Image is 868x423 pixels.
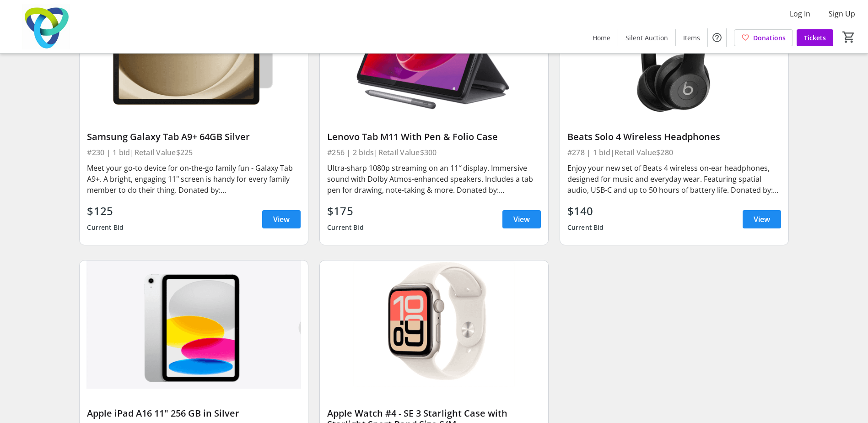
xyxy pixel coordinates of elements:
a: Home [585,29,618,46]
span: View [754,214,770,225]
a: View [743,210,781,228]
a: View [262,210,301,228]
a: Items [676,29,707,46]
img: Apple iPad A16 11" 256 GB in Silver [80,260,308,389]
div: $175 [327,203,364,219]
div: Samsung Galaxy Tab A9+ 64GB Silver [87,131,301,142]
div: Beats Solo 4 Wireless Headphones [567,131,781,142]
a: View [502,210,541,228]
div: Meet your go-to device for on-the-go family fun - Galaxy Tab A9+. A bright, engaging 11" screen i... [87,163,301,195]
span: Home [593,33,610,43]
span: Sign Up [829,8,855,19]
div: Ultra-sharp 1080p streaming on an 11″ display. Immersive sound with Dolby Atmos-enhanced speakers... [327,163,541,195]
div: Enjoy your new set of Beats 4 wireless on-ear headphones, designed for music and everyday wear. F... [567,163,781,195]
span: View [273,214,290,225]
div: #278 | 1 bid | Retail Value $280 [567,146,781,159]
div: Current Bid [87,219,124,236]
a: Silent Auction [618,29,675,46]
div: Apple iPad A16 11" 256 GB in Silver [87,408,301,419]
span: Items [683,33,700,43]
button: Log In [782,6,818,21]
span: Donations [753,33,786,43]
button: Cart [841,29,857,45]
span: Tickets [804,33,826,43]
span: Log In [790,8,810,19]
div: #256 | 2 bids | Retail Value $300 [327,146,541,159]
button: Help [708,28,726,47]
img: Apple Watch #4 - SE 3 Starlight Case with Starlight Sport Band Size S/M [320,260,548,389]
span: View [513,214,530,225]
div: $140 [567,203,604,219]
span: Silent Auction [625,33,668,43]
a: Donations [734,29,793,46]
div: $125 [87,203,124,219]
button: Sign Up [821,6,863,21]
div: Current Bid [327,219,364,236]
div: Current Bid [567,219,604,236]
div: Lenovo Tab M11 With Pen & Folio Case [327,131,541,142]
img: Trillium Health Partners Foundation's Logo [5,4,87,49]
a: Tickets [797,29,833,46]
div: #230 | 1 bid | Retail Value $225 [87,146,301,159]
